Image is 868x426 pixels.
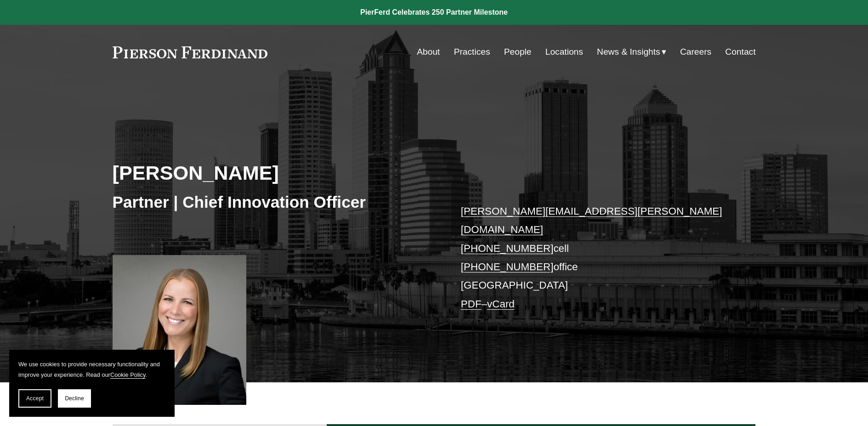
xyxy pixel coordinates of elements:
[680,43,711,61] a: Careers
[113,192,434,212] h3: Partner | Chief Innovation Officer
[110,371,146,378] a: Cookie Policy
[504,43,532,61] a: People
[461,298,482,310] a: PDF
[18,359,165,380] p: We use cookies to provide necessary functionality and improve your experience. Read our .
[597,43,666,61] a: folder dropdown
[113,161,434,185] h2: [PERSON_NAME]
[454,43,490,61] a: Practices
[18,389,51,408] button: Accept
[597,44,660,60] span: News & Insights
[545,43,583,61] a: Locations
[487,298,515,310] a: vCard
[58,389,91,408] button: Decline
[461,243,554,254] a: [PHONE_NUMBER]
[9,350,175,417] section: Cookie banner
[461,202,729,313] p: cell office [GEOGRAPHIC_DATA] –
[417,43,440,61] a: About
[65,395,84,402] span: Decline
[461,205,722,235] a: [PERSON_NAME][EMAIL_ADDRESS][PERSON_NAME][DOMAIN_NAME]
[725,43,755,61] a: Contact
[26,395,44,402] span: Accept
[461,261,554,273] a: [PHONE_NUMBER]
